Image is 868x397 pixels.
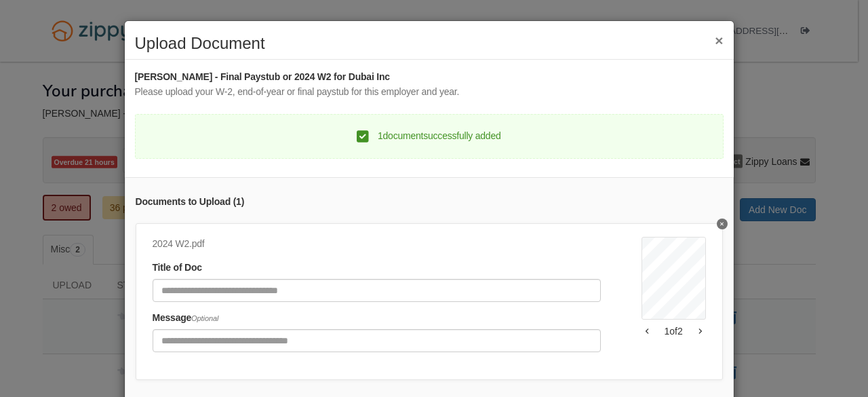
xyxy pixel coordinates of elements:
input: Include any comments on this document [153,329,601,352]
div: Please upload your W-2, end-of-year or final paystub for this employer and year. [135,85,724,100]
input: Document Title [153,279,601,302]
div: [PERSON_NAME] - Final Paystub or 2024 W2 for Dubai Inc [135,70,724,85]
div: 2024 W2.pdf [153,237,601,252]
label: Message [153,311,219,326]
button: × [715,33,723,48]
span: Optional [191,314,218,322]
button: Delete undefined [717,219,728,229]
div: 1 of 2 [642,324,706,338]
div: 1 document successfully added [357,129,500,144]
div: Documents to Upload ( 1 ) [136,195,723,210]
h2: Upload Document [135,35,724,52]
label: Title of Doc [153,261,202,276]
